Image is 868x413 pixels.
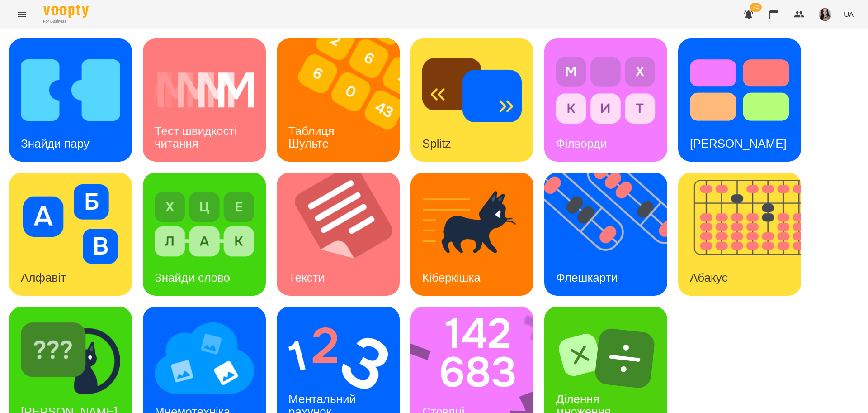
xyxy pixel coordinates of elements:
[143,173,266,296] a: Знайди словоЗнайди слово
[556,318,656,398] img: Ділення множення
[678,173,812,296] img: Абакус
[422,184,522,264] img: Кіберкішка
[288,271,325,284] h3: Тексти
[155,184,254,264] img: Знайди слово
[678,173,801,296] a: АбакусАбакус
[844,10,854,19] span: UA
[43,19,89,24] span: For Business
[556,271,618,284] h3: Флешкарти
[21,184,120,264] img: Алфавіт
[288,124,338,150] h3: Таблиця Шульте
[9,173,132,296] a: АлфавітАлфавіт
[819,8,831,21] img: 23d2127efeede578f11da5c146792859.jpg
[21,271,66,284] h3: Алфавіт
[556,50,656,130] img: Філворди
[277,38,411,162] img: Таблиця Шульте
[155,50,254,130] img: Тест швидкості читання
[678,38,801,162] a: Тест Струпа[PERSON_NAME]
[544,173,667,296] a: ФлешкартиФлешкарти
[21,318,120,398] img: Знайди Кіберкішку
[155,318,254,398] img: Мнемотехніка
[690,271,727,284] h3: Абакус
[690,50,789,130] img: Тест Струпа
[43,5,89,18] img: Voopty Logo
[21,50,120,130] img: Знайди пару
[143,38,266,162] a: Тест швидкості читанняТест швидкості читання
[410,173,533,296] a: КіберкішкаКіберкішка
[410,38,533,162] a: SplitzSplitz
[690,137,787,150] h3: [PERSON_NAME]
[155,271,230,284] h3: Знайди слово
[750,3,762,12] span: 72
[422,137,451,150] h3: Splitz
[422,50,522,130] img: Splitz
[11,4,33,25] button: Menu
[277,173,400,296] a: ТекстиТексти
[155,124,240,150] h3: Тест швидкості читання
[21,137,90,150] h3: Знайди пару
[288,318,388,398] img: Ментальний рахунок
[277,173,411,296] img: Тексти
[277,38,400,162] a: Таблиця ШультеТаблиця Шульте
[544,38,667,162] a: ФілвордиФілворди
[556,137,607,150] h3: Філворди
[422,271,481,284] h3: Кіберкішка
[544,173,679,296] img: Флешкарти
[9,38,132,162] a: Знайди паруЗнайди пару
[840,6,857,23] button: UA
